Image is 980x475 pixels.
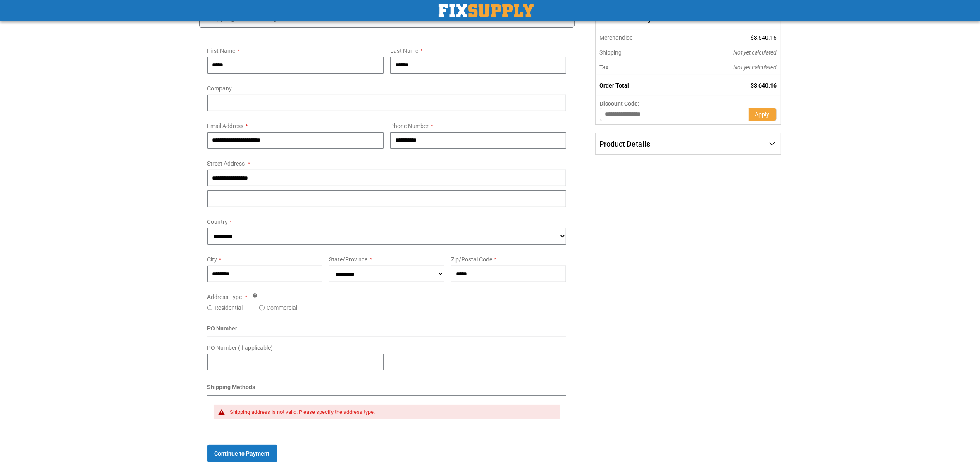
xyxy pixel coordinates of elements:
[207,218,228,225] span: Country
[734,49,777,56] span: Not yet calculated
[439,4,534,17] img: Fix Industrial Supply
[734,64,777,71] span: Not yet calculated
[751,34,777,41] span: $3,640.16
[267,304,297,312] label: Commercial
[751,82,777,89] span: $3,640.16
[599,140,650,148] span: Product Details
[439,4,534,17] a: store logo
[207,85,232,92] span: Company
[207,344,273,351] span: PO Number (if applicable)
[749,108,777,121] button: Apply
[599,82,629,89] strong: Order Total
[755,111,770,118] span: Apply
[207,445,277,462] button: Continue to Payment
[215,304,243,312] label: Residential
[207,47,236,54] span: First Name
[596,30,678,45] th: Merchandise
[207,294,242,300] span: Address Type
[207,383,567,396] div: Shipping Methods
[600,100,639,107] span: Discount Code:
[207,324,567,337] div: PO Number
[329,256,367,263] span: State/Province
[207,123,244,129] span: Email Address
[207,160,245,167] span: Street Address
[390,47,418,54] span: Last Name
[451,256,492,263] span: Zip/Postal Code
[596,60,678,75] th: Tax
[215,450,270,457] span: Continue to Payment
[599,49,622,56] span: Shipping
[207,256,217,263] span: City
[390,123,429,129] span: Phone Number
[230,409,552,416] div: Shipping address is not valid. Please specify the address type.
